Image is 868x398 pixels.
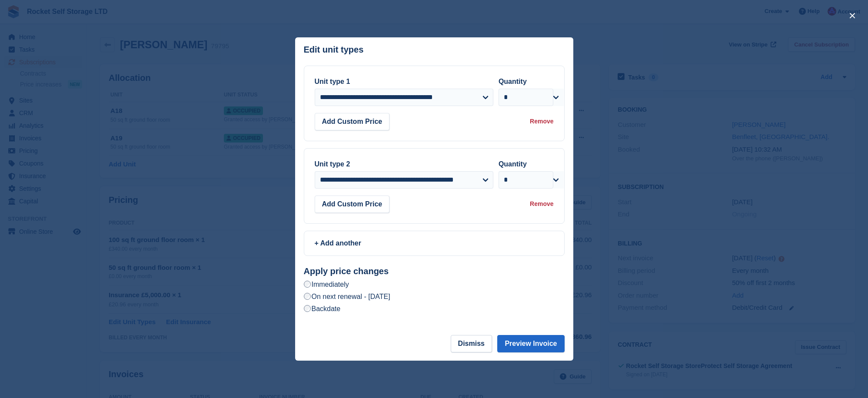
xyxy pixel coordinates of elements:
[304,304,341,313] label: Backdate
[451,335,492,352] button: Dismiss
[530,199,553,209] div: Remove
[304,45,364,55] p: Edit unit types
[304,293,311,300] input: On next renewal - [DATE]
[315,78,350,85] label: Unit type 1
[499,78,527,85] label: Quantity
[315,238,554,249] div: + Add another
[304,292,390,301] label: On next renewal - [DATE]
[845,9,859,23] button: close
[315,160,350,168] label: Unit type 2
[497,335,564,352] button: Preview Invoice
[304,305,311,312] input: Backdate
[530,117,553,126] div: Remove
[499,160,527,168] label: Quantity
[304,266,389,276] strong: Apply price changes
[304,280,349,289] label: Immediately
[304,231,565,256] a: + Add another
[315,113,390,130] button: Add Custom Price
[315,196,390,213] button: Add Custom Price
[304,281,311,288] input: Immediately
